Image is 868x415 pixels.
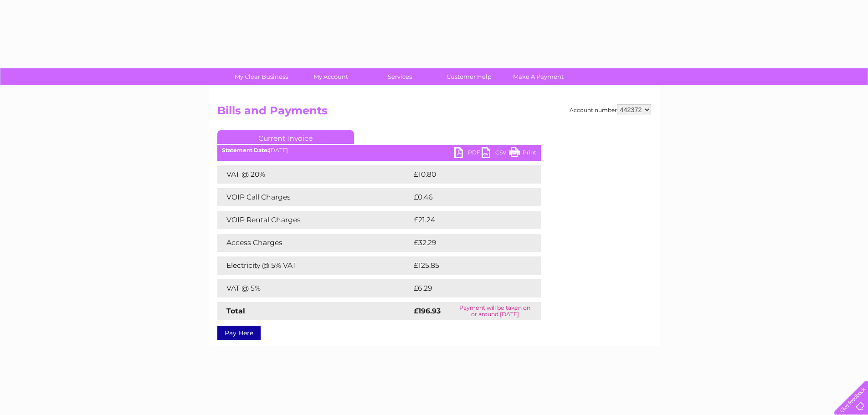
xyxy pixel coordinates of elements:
[501,68,576,85] a: Make A Payment
[570,104,651,115] div: Account number
[414,307,441,315] strong: £196.93
[362,68,437,85] a: Services
[411,188,520,206] td: £0.46
[217,211,411,229] td: VOIP Rental Charges
[411,279,519,297] td: £6.29
[449,302,541,320] td: Payment will be taken on or around [DATE]
[217,130,354,144] a: Current Invoice
[217,256,411,275] td: Electricity @ 5% VAT
[217,165,411,184] td: VAT @ 20%
[217,188,411,206] td: VOIP Call Charges
[226,307,245,315] strong: Total
[411,234,522,252] td: £32.29
[217,326,261,340] a: Pay Here
[217,147,541,154] div: [DATE]
[222,147,269,154] b: Statement Date:
[411,256,524,275] td: £125.85
[217,279,411,297] td: VAT @ 5%
[217,104,651,122] h2: Bills and Payments
[482,147,509,160] a: CSV
[454,147,482,160] a: PDF
[224,68,299,85] a: My Clear Business
[411,165,522,184] td: £10.80
[509,147,536,160] a: Print
[293,68,368,85] a: My Account
[431,68,507,85] a: Customer Help
[217,234,411,252] td: Access Charges
[411,211,522,229] td: £21.24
